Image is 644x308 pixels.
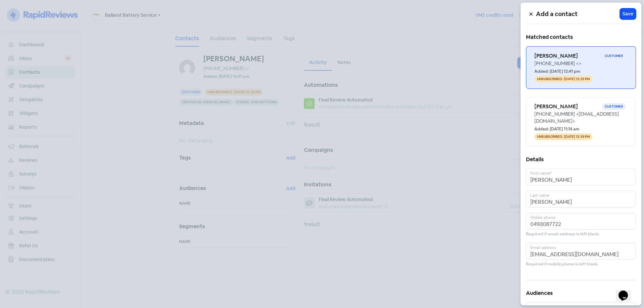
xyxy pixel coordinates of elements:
[526,32,636,42] h5: Matched contacts
[526,155,636,165] h5: Details
[534,52,602,60] h6: [PERSON_NAME]
[526,213,636,230] input: Mobile phone
[526,46,636,89] a: [PERSON_NAME]Customer[PHONE_NUMBER] <>Added: [DATE] 12:41 pmUnsubscribed: [DATE] 12:25 pm
[534,60,628,67] div: [PHONE_NUMBER] <>
[623,10,633,17] span: Save
[534,76,592,82] span: Unsubscribed: [DATE] 12:25 pm
[526,261,599,267] small: Required if mobile phone is left blank.
[616,281,637,301] iframe: chat widget
[526,243,636,260] input: Email address
[534,126,579,132] small: Added: [DATE] 11:14 am
[526,169,636,185] input: First name
[526,231,600,237] small: Required if email address is left blank.
[620,8,636,19] button: Save
[526,191,636,207] input: Last name
[534,68,580,75] small: Added: [DATE] 12:41 pm
[534,103,602,110] h6: [PERSON_NAME]
[536,9,620,19] h5: Add a contact
[602,53,626,59] span: Customer
[526,288,636,298] h5: Audiences
[534,111,628,125] div: [PHONE_NUMBER] <[EMAIL_ADDRESS][DOMAIN_NAME]>
[602,103,626,110] span: Customer
[534,133,592,140] span: Unsubscribed: [DATE] 12:39 pm
[526,97,636,146] a: [PERSON_NAME]Customer[PHONE_NUMBER] <[EMAIL_ADDRESS][DOMAIN_NAME]>Added: [DATE] 11:14 amUnsubscri...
